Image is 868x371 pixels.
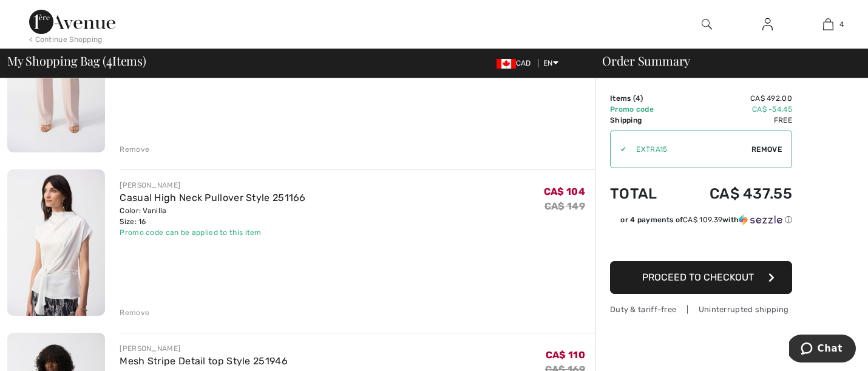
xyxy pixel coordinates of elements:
[683,216,722,224] span: CA$ 109.39
[789,335,856,365] iframe: Opens a widget where you can chat to one of our agents
[798,17,858,32] a: 4
[7,169,105,316] img: Casual High Neck Pullover Style 251166
[546,349,585,361] span: CA$ 110
[120,355,288,367] a: Mesh Stripe Detail top Style 251946
[120,144,149,155] div: Remove
[636,94,640,103] span: 4
[610,230,792,257] iframe: PayPal-paypal
[543,59,558,67] span: EN
[676,173,792,214] td: CA$ 437.55
[676,93,792,104] td: CA$ 492.00
[120,192,305,203] a: Casual High Neck Pullover Style 251166
[839,19,844,30] span: 4
[642,271,754,283] span: Proceed to Checkout
[626,131,751,168] input: Promo code
[739,214,782,225] img: Sezzle
[676,115,792,126] td: Free
[588,55,861,67] div: Order Summary
[7,55,146,67] span: My Shopping Bag ( Items)
[497,59,536,67] span: CAD
[611,144,626,155] div: ✔
[544,186,585,197] span: CA$ 104
[120,205,305,227] div: Color: Vanilla Size: 16
[620,214,792,225] div: or 4 payments of with
[120,343,288,354] div: [PERSON_NAME]
[762,17,773,32] img: My Info
[497,59,516,69] img: Canadian Dollar
[753,17,782,32] a: Sign In
[751,144,782,155] span: Remove
[106,52,112,67] span: 4
[610,214,792,230] div: or 4 payments ofCA$ 109.39withSezzle Click to learn more about Sezzle
[610,304,792,315] div: Duty & tariff-free | Uninterrupted shipping
[823,17,833,32] img: My Bag
[702,17,712,32] img: search the website
[610,104,676,115] td: Promo code
[29,10,115,34] img: 1ère Avenue
[610,115,676,126] td: Shipping
[676,104,792,115] td: CA$ -54.45
[120,180,305,191] div: [PERSON_NAME]
[610,173,676,214] td: Total
[610,93,676,104] td: Items ( )
[120,307,149,318] div: Remove
[544,200,585,212] s: CA$ 149
[29,34,103,45] div: < Continue Shopping
[610,261,792,294] button: Proceed to Checkout
[120,227,305,238] div: Promo code can be applied to this item
[7,5,105,152] img: Flare High-Waisted Trousers Style 153088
